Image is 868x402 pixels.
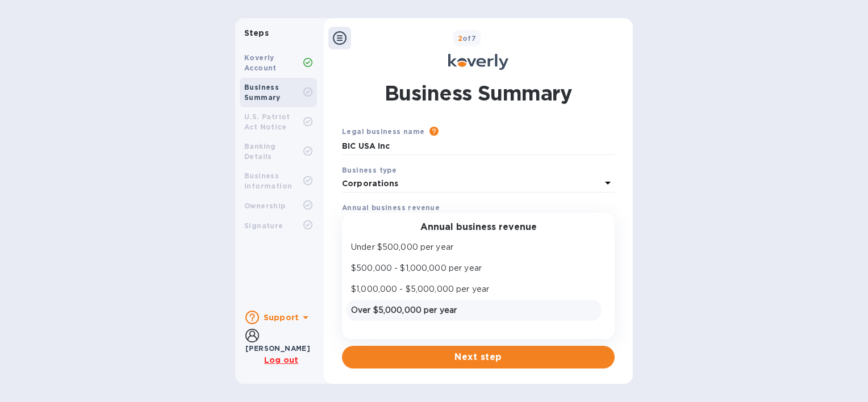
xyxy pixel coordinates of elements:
[244,28,269,37] b: Steps
[244,221,283,230] b: Signature
[244,53,277,72] b: Koverly Account
[420,222,537,233] h3: Annual business revenue
[351,241,596,253] p: Under $500,000 per year
[342,127,425,136] b: Legal business name
[351,350,606,364] span: Next step
[342,166,397,174] b: Business type
[458,34,462,43] span: 2
[351,304,596,316] p: Over $5,000,000 per year
[342,138,615,155] input: Enter legal business name
[245,344,310,353] b: [PERSON_NAME]
[351,283,596,295] p: $1,000,000 - $5,000,000 per year
[342,203,440,212] b: Annual business revenue
[458,34,477,43] b: of 7
[342,346,615,368] button: Next step
[244,112,290,131] b: U.S. Patriot Act Notice
[264,313,299,322] b: Support
[264,355,298,365] u: Log out
[244,202,286,210] b: Ownership
[342,179,399,188] b: Corporations
[385,79,572,107] h1: Business Summary
[351,262,596,274] p: $500,000 - $1,000,000 per year
[244,142,276,161] b: Banking Details
[244,83,281,102] b: Business Summary
[244,171,292,190] b: Business Information
[342,215,465,227] p: Select annual business revenue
